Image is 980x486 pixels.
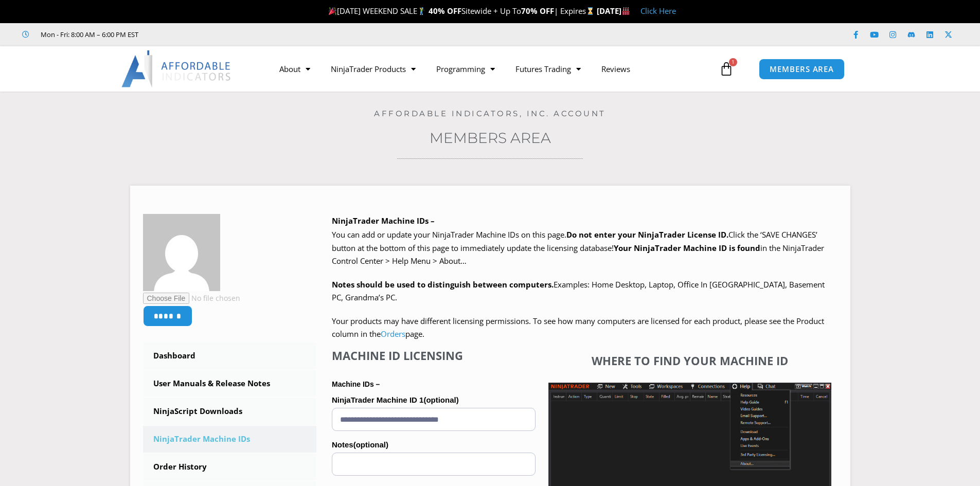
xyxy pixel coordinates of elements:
[269,57,320,81] a: About
[429,6,461,16] strong: 40% OFF
[759,59,845,80] a: MEMBERS AREA
[426,57,505,81] a: Programming
[326,6,596,16] span: [DATE] WEEKEND SALE Sitewide + Up To | Expires
[586,7,594,15] img: ⌛
[143,398,317,425] a: NinjaScript Downloads
[770,65,834,73] span: MEMBERS AREA
[269,57,717,81] nav: Menu
[332,349,536,362] h4: Machine ID Licensing
[332,316,824,339] span: Your products may have different licensing permissions. To see how many computers are licensed fo...
[332,229,566,240] span: You can add or update your NinjaTrader Machine IDs on this page.
[320,57,426,81] a: NinjaTrader Products
[143,370,317,397] a: User Manuals & Release Notes
[729,58,737,66] span: 1
[374,109,606,118] a: Affordable Indicators, Inc. Account
[332,215,435,226] b: NinjaTrader Machine IDs –
[597,6,630,16] strong: [DATE]
[329,7,336,15] img: 🎉
[430,129,551,147] a: Members Area
[614,243,760,253] strong: Your NinjaTrader Machine ID is found
[143,214,220,291] img: ed3ffbeb7045a0fa7708a623a70841ceebf26a34c23f0450c245bbe2b39a06d7
[566,229,728,240] b: Do not enter your NinjaTrader License ID.
[332,279,825,303] span: Examples: Home Desktop, Laptop, Office In [GEOGRAPHIC_DATA], Basement PC, Grandma’s PC.
[423,395,458,404] span: (optional)
[548,354,831,367] h4: Where to find your Machine ID
[591,57,640,81] a: Reviews
[332,392,536,408] label: NinjaTrader Machine ID 1
[143,426,317,453] a: NinjaTrader Machine IDs
[418,7,425,15] img: 🏌️‍♂️
[332,229,824,266] span: Click the ‘SAVE CHANGES’ button at the bottom of this page to immediately update the licensing da...
[121,50,232,87] img: LogoAI | Affordable Indicators – NinjaTrader
[505,57,591,81] a: Futures Trading
[353,440,388,449] span: (optional)
[704,54,749,84] a: 1
[143,343,317,369] a: Dashboard
[332,279,554,290] strong: Notes should be used to distinguish between computers.
[640,6,676,16] a: Click Here
[521,6,554,16] strong: 70% OFF
[38,28,138,41] span: Mon - Fri: 8:00 AM – 6:00 PM EST
[153,29,307,40] iframe: Customer reviews powered by Trustpilot
[332,380,380,388] strong: Machine IDs –
[381,329,405,339] a: Orders
[143,454,317,480] a: Order History
[622,7,630,15] img: 🏭
[332,437,536,453] label: Notes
